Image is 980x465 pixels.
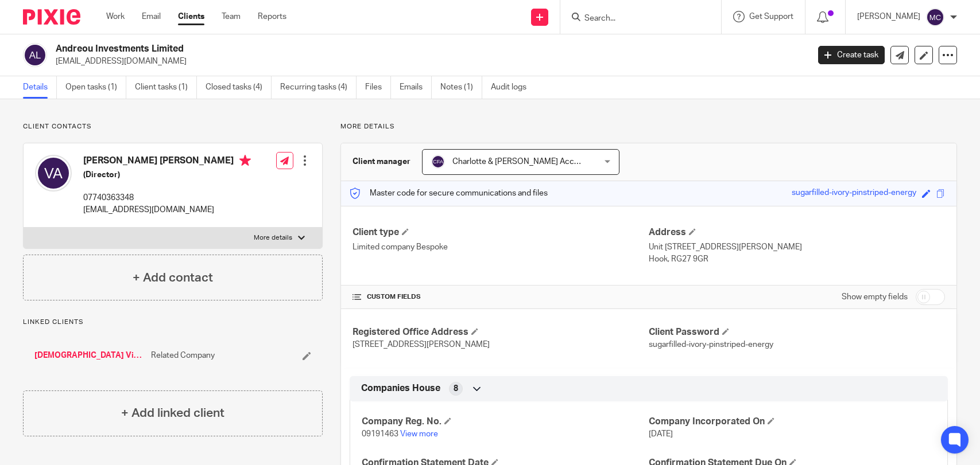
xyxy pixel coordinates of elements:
[400,76,432,99] a: Emails
[353,241,649,253] p: Limited company Bespoke
[842,291,908,303] label: Show empty fields
[56,56,801,67] p: [EMAIL_ADDRESS][DOMAIN_NAME]
[926,8,944,26] img: svg%3E
[818,46,885,64] a: Create task
[340,122,957,131] p: More details
[649,253,945,265] p: Hook, RG27 9GR
[258,11,286,22] a: Reports
[649,430,673,438] span: [DATE]
[491,76,535,99] a: Audit logs
[365,76,391,99] a: Files
[280,76,357,99] a: Recurring tasks (4)
[83,169,251,181] h5: (Director)
[206,76,272,99] a: Closed tasks (4)
[649,416,936,428] h4: Company Incorporated On
[362,416,649,428] h4: Company Reg. No.
[350,187,548,199] p: Master code for secure communications and files
[135,76,197,99] a: Client tasks (1)
[649,326,945,338] h4: Client Password
[35,155,72,192] img: svg%3E
[254,233,292,243] p: More details
[178,11,204,22] a: Clients
[239,155,251,166] i: Primary
[23,76,57,99] a: Details
[121,404,224,422] h4: + Add linked client
[583,14,687,24] input: Search
[353,341,490,349] span: [STREET_ADDRESS][PERSON_NAME]
[353,226,649,239] h4: Client type
[440,76,482,99] a: Notes (1)
[34,350,145,361] a: [DEMOGRAPHIC_DATA] Vintage Limited
[749,13,793,21] span: Get Support
[361,382,440,394] span: Companies House
[222,11,241,22] a: Team
[353,292,649,302] h4: CUSTOM FIELDS
[23,318,323,327] p: Linked clients
[353,156,410,167] h3: Client manager
[452,158,586,166] span: Charlotte & [PERSON_NAME] Accrue
[83,155,251,169] h4: [PERSON_NAME] [PERSON_NAME]
[857,11,920,22] p: [PERSON_NAME]
[649,226,945,239] h4: Address
[133,269,213,287] h4: + Add contact
[649,341,773,349] span: sugarfilled-ivory-pinstriped-energy
[83,192,251,204] p: 07740363348
[23,43,47,67] img: svg%3E
[23,122,323,131] p: Client contacts
[454,383,458,394] span: 8
[142,11,161,22] a: Email
[56,43,652,55] h2: Andreou Investments Limited
[400,430,438,438] a: View more
[792,187,916,200] div: sugarfilled-ivory-pinstriped-energy
[23,9,80,25] img: Pixie
[83,204,251,216] p: [EMAIL_ADDRESS][DOMAIN_NAME]
[353,326,649,338] h4: Registered Office Address
[362,430,398,438] span: 09191463
[431,155,445,169] img: svg%3E
[151,350,215,361] span: Related Company
[106,11,125,22] a: Work
[649,241,945,253] p: Unit [STREET_ADDRESS][PERSON_NAME]
[65,76,126,99] a: Open tasks (1)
